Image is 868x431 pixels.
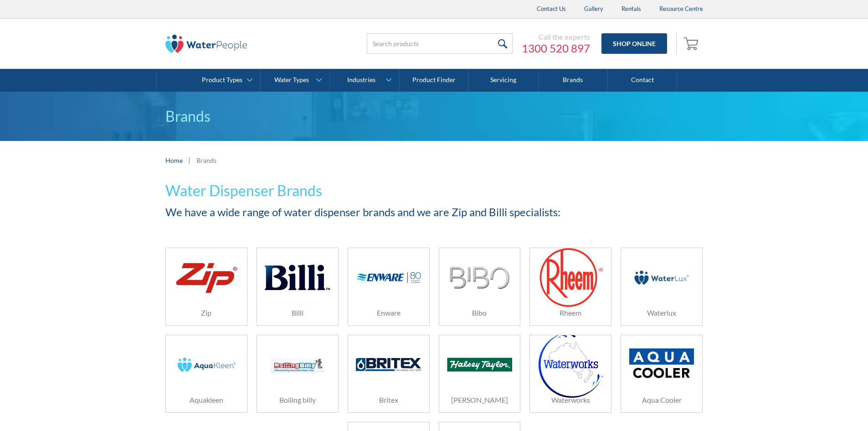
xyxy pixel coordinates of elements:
h6: Waterlux [621,307,702,318]
a: Halsey Taylor[PERSON_NAME] [439,335,521,413]
div: Industries [347,76,375,84]
h6: Zip [166,307,247,318]
img: The Water People [165,35,247,53]
img: Aquakleen [174,343,239,386]
img: Rheem [539,247,603,308]
h6: Bibo [439,307,520,318]
a: Product Finder [400,69,469,92]
div: Brands [196,156,216,165]
h6: Aqua Cooler [621,395,702,405]
a: WaterworksWaterworks [529,335,611,413]
h6: Billi [257,307,338,318]
h6: Waterworks [530,395,611,405]
img: Britex [356,358,421,371]
img: Bibo [449,266,510,289]
p: Brands [165,105,703,127]
a: Shop Online [601,33,667,54]
img: Zip [174,258,239,297]
img: Aqua Cooler [629,348,694,381]
h6: Aquakleen [166,395,247,405]
img: Waterworks [539,332,603,398]
img: shopping cart [683,36,701,51]
input: Search products [367,33,513,54]
a: EnwareEnware [348,248,430,326]
h6: [PERSON_NAME] [439,395,520,405]
img: Halsey Taylor [447,358,512,372]
a: Brands [539,69,608,92]
h6: Rheem [530,307,611,318]
div: Call the experts [522,32,590,42]
a: BilliBilli [257,248,339,326]
img: Billi [265,256,329,299]
a: Industries [330,69,399,92]
a: Open cart [681,33,703,55]
a: WaterluxWaterlux [621,248,703,326]
h1: Water Dispenser Brands [165,180,703,202]
div: | [187,155,192,166]
div: Water Types [274,76,309,84]
h2: We have a wide range of water dispenser brands and we are Zip and Billi specialists: [165,204,703,220]
a: AquakleenAquakleen [165,335,247,413]
a: ZipZip [165,248,247,326]
a: Boiling billyBoiling billy [257,335,339,413]
a: Contact [608,69,677,92]
a: 1300 520 897 [522,42,590,55]
a: BiboBibo [439,248,521,326]
a: Water Types [261,69,329,92]
h6: Enware [348,307,429,318]
h6: Britex [348,395,429,405]
a: Servicing [469,69,538,92]
a: Aqua CoolerAqua Cooler [621,335,703,413]
img: Enware [356,272,421,284]
a: Home [165,156,183,165]
a: Product Types [191,69,260,92]
img: Waterlux [629,256,694,299]
a: BritexBritex [348,335,430,413]
img: Boiling billy [265,343,329,386]
h6: Boiling billy [257,395,338,405]
div: Product Types [202,76,242,84]
a: RheemRheem [529,248,611,326]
